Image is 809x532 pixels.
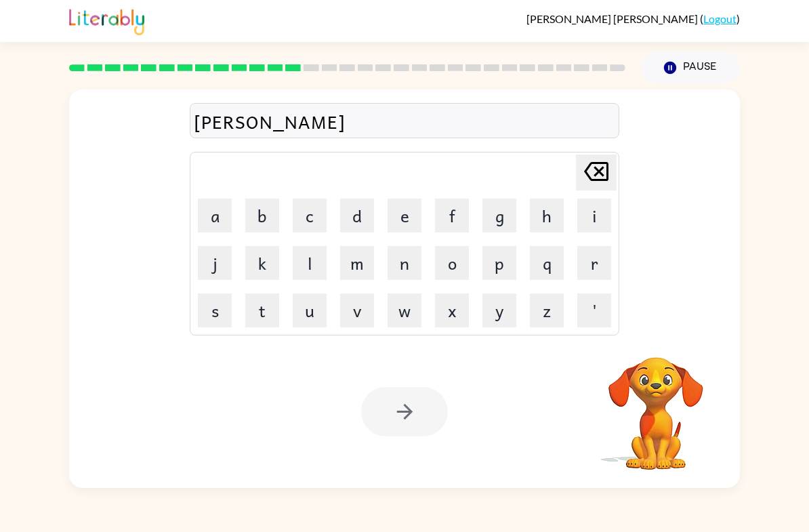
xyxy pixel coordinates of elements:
[245,293,279,327] button: t
[245,199,279,232] button: b
[642,52,740,83] button: Pause
[577,293,611,327] button: '
[530,199,564,232] button: h
[198,199,232,232] button: a
[388,199,421,232] button: e
[482,246,516,280] button: p
[340,293,374,327] button: v
[435,293,469,327] button: x
[198,246,232,280] button: j
[293,246,327,280] button: l
[588,336,724,472] video: Your browser must support playing .mp4 files to use Literably. Please try using another browser.
[293,293,327,327] button: u
[526,12,700,25] span: [PERSON_NAME] [PERSON_NAME]
[245,246,279,280] button: k
[435,246,469,280] button: o
[340,246,374,280] button: m
[526,12,740,25] div: ( )
[388,246,421,280] button: n
[194,107,615,136] div: [PERSON_NAME]
[530,293,564,327] button: z
[435,199,469,232] button: f
[703,12,737,25] a: Logout
[388,293,421,327] button: w
[293,199,327,232] button: c
[530,246,564,280] button: q
[482,293,516,327] button: y
[340,199,374,232] button: d
[69,5,144,35] img: Literably
[198,293,232,327] button: s
[577,199,611,232] button: i
[482,199,516,232] button: g
[577,246,611,280] button: r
